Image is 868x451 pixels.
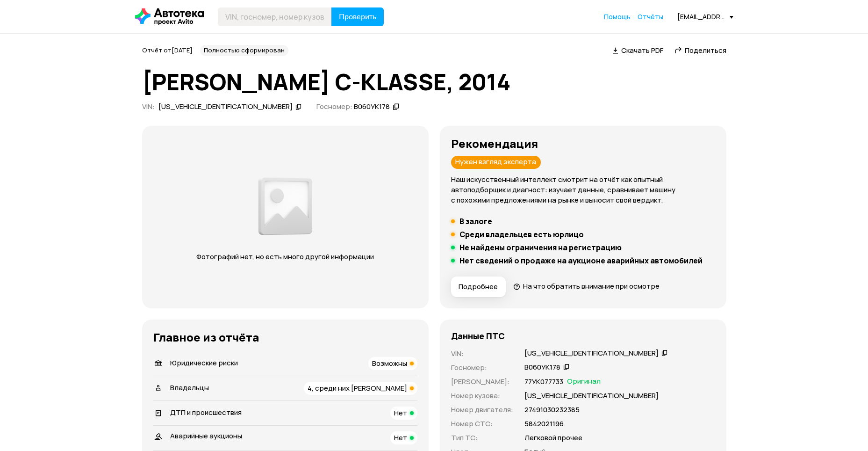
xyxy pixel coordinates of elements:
[638,12,663,21] span: Отчёты
[685,45,726,55] span: Поделиться
[170,407,242,417] span: ДТП и происшествия
[451,377,513,387] p: [PERSON_NAME] :
[524,363,560,372] div: В060УК178
[170,383,209,393] span: Владельцы
[308,383,407,393] span: 4, среди них [PERSON_NAME]
[523,281,660,291] span: На что обратить внимание при осмотре
[451,175,715,205] p: Наш искусственный интеллект смотрит на отчёт как опытный автоподборщик и диагност: изучает данные...
[451,419,513,429] p: Номер СТС :
[394,433,407,443] span: Нет
[524,377,563,387] p: 77УК077733
[451,363,513,373] p: Госномер :
[451,276,506,297] button: Подробнее
[524,419,564,429] p: 5842021196
[142,69,726,95] h1: [PERSON_NAME] C-KLASSE, 2014
[524,349,659,358] div: [US_VEHICLE_IDENTIFICATION_NUMBER]
[567,377,601,387] span: Оригинал
[524,405,580,415] p: 27491030232385
[170,431,242,441] span: Аварийные аукционы
[459,230,584,239] h5: Среди владельцев есть юрлицо
[674,45,726,55] a: Поделиться
[256,172,315,240] img: d89e54fb62fcf1f0.png
[200,45,288,56] div: Полностью сформирован
[621,45,663,55] span: Скачать PDF
[524,391,659,401] p: [US_VEHICLE_IDENTIFICATION_NUMBER]
[604,12,631,21] span: Помощь
[638,12,663,22] a: Отчёты
[451,156,541,169] div: Нужен взгляд эксперта
[142,102,155,111] span: VIN :
[459,256,703,265] h5: Нет сведений о продаже на аукционе аварийных автомобилей
[354,102,390,112] div: В060УК178
[339,13,376,21] span: Проверить
[604,12,631,22] a: Помощь
[170,358,238,368] span: Юридические риски
[316,102,352,111] span: Госномер:
[142,46,193,54] span: Отчёт от [DATE]
[153,331,417,344] h3: Главное из отчёта
[459,243,622,252] h5: Не найдены ограничения на регистрацию
[451,137,715,150] h3: Рекомендация
[451,391,513,401] p: Номер кузова :
[394,408,407,418] span: Нет
[524,433,582,443] p: Легковой прочее
[372,358,407,368] span: Возможны
[451,349,513,359] p: VIN :
[612,45,663,55] a: Скачать PDF
[158,102,293,112] div: [US_VEHICLE_IDENTIFICATION_NUMBER]
[459,217,492,226] h5: В залоге
[451,405,513,415] p: Номер двигателя :
[451,331,505,341] h4: Данные ПТС
[218,7,332,26] input: VIN, госномер, номер кузова
[331,7,384,26] button: Проверить
[451,433,513,443] p: Тип ТС :
[459,282,498,291] span: Подробнее
[677,12,733,21] div: [EMAIL_ADDRESS][DOMAIN_NAME]
[187,252,383,262] p: Фотографий нет, но есть много другой информации
[513,281,660,291] a: На что обратить внимание при осмотре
